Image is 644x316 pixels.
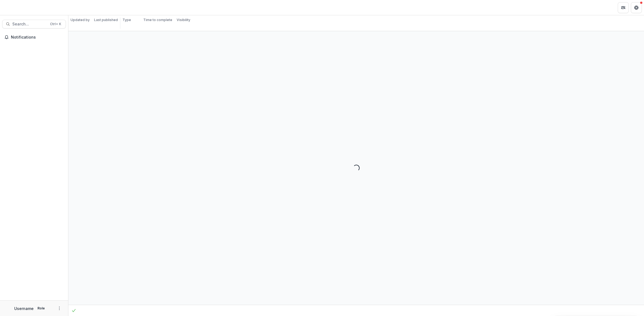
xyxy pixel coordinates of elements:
[2,20,66,28] button: Search...
[36,306,46,311] p: Role
[618,2,629,13] button: Partners
[11,35,64,40] span: Notifications
[94,18,118,22] p: Last published
[123,18,131,22] p: Type
[2,33,66,42] button: Notifications
[143,18,172,22] p: Time to complete
[49,21,62,27] div: Ctrl + K
[631,2,642,13] button: Get Help
[12,22,47,27] span: Search...
[56,305,63,312] button: More
[14,306,34,311] p: Username
[71,18,90,22] p: Updated by
[177,18,190,22] p: Visibility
